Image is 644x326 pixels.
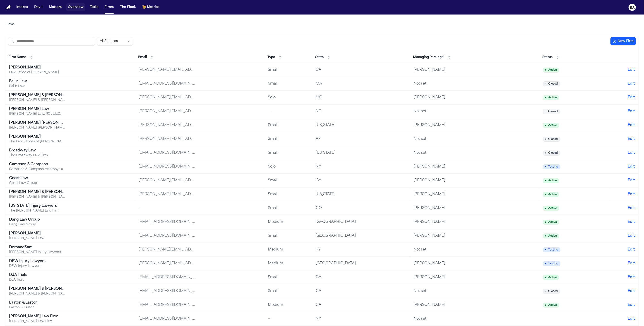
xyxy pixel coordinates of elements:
div: Law Office of [PERSON_NAME] [9,70,66,75]
span: ● [545,262,547,265]
button: Edit [628,247,635,252]
span: Status [543,55,553,60]
div: [PERSON_NAME][EMAIL_ADDRESS][DOMAIN_NAME] [139,136,195,142]
button: Edit [628,122,635,128]
div: Broadway Law [9,148,66,153]
div: Not set [413,150,470,156]
div: NY [316,316,372,321]
button: Email [136,54,156,61]
span: State [315,55,324,60]
button: Edit [628,150,635,156]
div: [PERSON_NAME] [9,65,66,70]
div: [EMAIL_ADDRESS][DOMAIN_NAME] [139,288,195,294]
span: Active [543,192,559,197]
a: Tasks [88,3,100,11]
button: Firm Name [6,54,35,61]
div: [PERSON_NAME][EMAIL_ADDRESS][PERSON_NAME][DOMAIN_NAME] [139,109,195,114]
span: ● [545,248,547,252]
div: [PERSON_NAME] [413,95,470,100]
div: DemandSam [9,245,66,250]
div: [PERSON_NAME][EMAIL_ADDRESS][DOMAIN_NAME] [139,247,195,252]
button: State [313,54,333,61]
div: [PERSON_NAME] [9,231,66,236]
div: Easton & Easton [9,300,66,305]
div: — [268,109,308,114]
span: Active [543,220,559,225]
div: [PERSON_NAME] [413,178,470,183]
span: ● [545,207,547,210]
div: Easton & Easton [9,305,66,310]
span: Active [543,303,559,308]
div: [PERSON_NAME][EMAIL_ADDRESS][DOMAIN_NAME] [139,261,195,266]
button: Edit [628,67,635,73]
div: Not set [413,316,470,321]
div: [PERSON_NAME] [413,275,470,280]
button: Edit [628,192,635,197]
button: Matters [47,3,63,11]
button: Edit [628,164,635,169]
span: ● [545,276,547,279]
div: DFW Injury Lawyers [9,258,66,264]
div: DJA Trials [9,272,66,278]
div: Dang Law Group [9,222,66,227]
div: AZ [316,136,372,142]
div: Solo [268,95,308,100]
button: Edit [628,81,635,86]
span: Active [543,206,559,211]
div: [PERSON_NAME][EMAIL_ADDRESS][PERSON_NAME][DOMAIN_NAME] [139,122,195,128]
div: Solo [268,164,308,169]
div: Small [268,67,308,73]
div: [US_STATE] Injury Lawyers [9,203,66,209]
span: Active [543,234,559,238]
button: Edit [628,261,635,266]
div: NY [316,164,372,169]
div: Medium [268,261,308,266]
div: [PERSON_NAME] [413,233,470,238]
div: CA [316,178,372,183]
div: [PERSON_NAME] [PERSON_NAME] Trial Attorneys [9,126,66,130]
div: [PERSON_NAME] [413,261,470,266]
a: Home [5,5,11,10]
button: Edit [628,288,635,294]
div: [GEOGRAPHIC_DATA] [316,219,372,225]
button: Intakes [14,3,30,11]
div: [EMAIL_ADDRESS][DOMAIN_NAME] [139,275,195,280]
div: [PERSON_NAME] [413,302,470,308]
button: Edit [628,275,635,280]
div: [PERSON_NAME][EMAIL_ADDRESS][DOMAIN_NAME] [139,178,195,183]
div: [PERSON_NAME][EMAIL_ADDRESS][DOMAIN_NAME] [139,95,195,100]
div: Small [268,122,308,128]
span: Active [543,95,559,100]
div: [EMAIL_ADDRESS][DOMAIN_NAME] [139,316,195,321]
div: — [268,316,308,321]
div: [GEOGRAPHIC_DATA] [316,233,372,238]
div: Medium [268,247,308,252]
div: [EMAIL_ADDRESS][DOMAIN_NAME] [139,302,195,308]
span: Closed [543,109,560,114]
div: The [PERSON_NAME] Law Firm [9,209,66,213]
button: Day 1 [32,3,44,11]
span: ● [545,124,547,127]
div: Not set [413,109,470,114]
button: crownMetrics [140,3,161,11]
div: [PERSON_NAME] & [PERSON_NAME] [9,292,66,296]
div: Campson & Campson [9,162,66,167]
span: Testing [543,247,560,252]
button: Edit [628,109,635,114]
div: [PERSON_NAME] & [PERSON_NAME] [9,92,66,98]
div: [EMAIL_ADDRESS][DOMAIN_NAME] [139,219,195,225]
div: [US_STATE] [316,192,372,197]
button: Firms [103,3,115,11]
div: Small [268,275,308,280]
button: Managing Paralegal [411,54,453,61]
div: [PERSON_NAME] Law, P.C., L.L.O. [9,112,66,116]
div: Small [268,178,308,183]
div: NE [316,109,372,114]
div: [EMAIL_ADDRESS][DOMAIN_NAME] [139,81,195,86]
div: [PERSON_NAME] [413,67,470,73]
button: Status [540,54,562,61]
div: [PERSON_NAME] & [PERSON_NAME] [9,286,66,292]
